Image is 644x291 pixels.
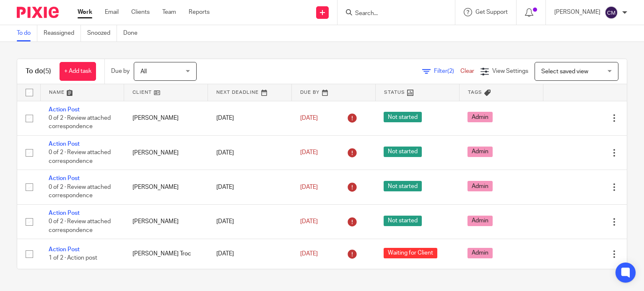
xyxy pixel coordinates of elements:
[475,9,508,15] span: Get Support
[384,147,422,157] span: Not started
[492,68,528,74] span: View Settings
[605,6,618,19] img: svg%3E
[105,8,119,16] a: Email
[49,184,111,199] span: 0 of 2 · Review attached correspondence
[384,216,422,226] span: Not started
[354,10,430,18] input: Search
[384,112,422,122] span: Not started
[468,90,482,95] span: Tags
[49,255,97,261] span: 1 of 2 · Action post
[49,247,80,252] a: Action Post
[467,248,493,258] span: Admin
[26,67,51,76] h1: To do
[49,150,111,165] span: 0 of 2 · Review attached correspondence
[467,216,493,226] span: Admin
[384,181,422,191] span: Not started
[467,112,493,122] span: Admin
[300,219,318,224] span: [DATE]
[208,101,292,135] td: [DATE]
[162,8,176,16] a: Team
[384,248,437,258] span: Waiting for Client
[124,204,208,239] td: [PERSON_NAME]
[208,239,292,269] td: [DATE]
[467,147,493,157] span: Admin
[49,175,80,181] a: Action Post
[49,210,80,216] a: Action Post
[447,68,454,74] span: (2)
[189,8,210,16] a: Reports
[44,25,81,41] a: Reassigned
[49,115,111,130] span: 0 of 2 · Review attached correspondence
[434,68,460,74] span: Filter
[17,7,59,18] img: Pixie
[300,150,318,156] span: [DATE]
[300,115,318,121] span: [DATE]
[208,204,292,239] td: [DATE]
[124,135,208,170] td: [PERSON_NAME]
[300,251,318,257] span: [DATE]
[460,68,474,74] a: Clear
[60,62,96,81] a: + Add task
[124,101,208,135] td: [PERSON_NAME]
[467,181,493,191] span: Admin
[17,25,37,41] a: To do
[49,219,111,233] span: 0 of 2 · Review attached correspondence
[78,8,92,16] a: Work
[124,170,208,204] td: [PERSON_NAME]
[131,8,150,16] a: Clients
[554,8,600,16] p: [PERSON_NAME]
[43,68,51,75] span: (5)
[208,135,292,170] td: [DATE]
[49,141,80,147] a: Action Post
[541,69,588,75] span: Select saved view
[300,184,318,190] span: [DATE]
[208,170,292,204] td: [DATE]
[124,239,208,269] td: [PERSON_NAME] Troc
[123,25,144,41] a: Done
[49,107,80,113] a: Action Post
[111,67,130,75] p: Due by
[140,69,147,75] span: All
[87,25,117,41] a: Snoozed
